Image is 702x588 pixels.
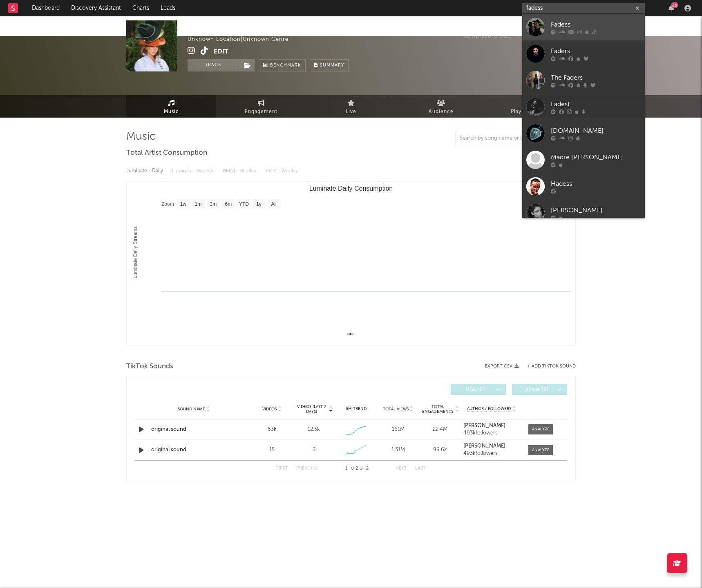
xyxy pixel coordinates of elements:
[522,173,645,200] a: Hadess
[262,407,277,412] span: Videos
[306,95,396,118] a: Live
[270,61,301,71] span: Benchmark
[313,446,315,454] div: 3
[463,33,512,39] span: Jump Score: 60.0
[271,201,276,207] text: All
[463,423,520,429] a: [PERSON_NAME]
[310,59,349,71] button: Summary
[225,201,232,207] text: 6m
[151,446,237,454] a: original sound
[551,99,641,109] div: Fadest
[456,387,494,392] span: UGC ( 2 )
[216,95,306,118] a: Engagement
[276,466,288,471] button: First
[320,63,344,68] span: Summary
[308,425,320,434] div: 12.5k
[127,182,575,345] svg: Luminate Daily Consumption
[486,95,576,118] a: Playlists/Charts
[463,451,520,457] div: 493k followers
[421,446,459,454] div: 99.6k
[522,200,645,226] a: [PERSON_NAME]
[551,152,641,162] div: Madre [PERSON_NAME]
[349,467,354,470] span: to
[214,47,228,57] button: Edit
[253,446,291,454] div: 15
[421,425,459,434] div: 22.4M
[517,387,555,392] span: Official ( 0 )
[245,107,277,117] span: Engagement
[467,406,511,412] span: Author / Followers
[383,407,409,412] span: Total Views
[126,95,216,118] a: Music
[522,40,645,67] a: Faders
[671,2,678,8] div: 26
[309,185,393,192] text: Luminate Daily Consumption
[396,466,407,471] button: Next
[132,226,138,278] text: Luminate Daily Streams
[522,147,645,173] a: Madre [PERSON_NAME]
[668,5,674,11] button: 26
[551,20,641,29] div: Fadess
[522,67,645,94] a: The Faders
[296,466,318,471] button: Previous
[511,107,551,117] span: Playlists/Charts
[519,364,576,369] button: + Add TikTok Sound
[253,425,291,434] div: 63k
[429,107,454,117] span: Audience
[256,201,262,207] text: 1y
[522,120,645,147] a: [DOMAIN_NAME]
[512,384,567,395] button: Official(0)
[151,425,237,434] a: original sound
[551,179,641,189] div: Hadess
[360,467,364,470] span: of
[295,404,328,414] span: Videos (last 7 days)
[551,46,641,56] div: Faders
[463,443,520,449] a: [PERSON_NAME]
[239,201,249,207] text: YTD
[421,404,454,414] span: Total Engagements
[551,73,641,82] div: The Faders
[161,201,174,207] text: Zoom
[180,201,187,207] text: 1w
[334,464,379,474] div: 1 2 2
[379,425,417,434] div: 161M
[346,107,356,117] span: Live
[164,107,179,117] span: Music
[126,362,173,372] span: TikTok Sounds
[259,59,306,71] a: Benchmark
[195,201,202,207] text: 1m
[210,201,217,207] text: 3m
[551,126,641,136] div: [DOMAIN_NAME]
[451,384,506,395] button: UGC(2)
[178,407,205,412] span: Sound Name
[485,364,519,369] button: Export CSV
[456,135,542,142] input: Search by song name or URL
[551,205,641,215] div: [PERSON_NAME]
[522,3,645,13] input: Search for artists
[379,446,417,454] div: 1.31M
[337,406,375,412] div: 6M Trend
[522,14,645,40] a: Fadess
[522,94,645,120] a: Fadest
[396,95,486,118] a: Audience
[527,364,576,369] button: + Add TikTok Sound
[463,430,520,436] div: 493k followers
[463,423,505,428] strong: [PERSON_NAME]
[463,443,505,449] strong: [PERSON_NAME]
[415,466,426,471] button: Last
[126,148,207,158] span: Total Artist Consumption
[188,35,298,45] div: Unknown Location | Unknown Genre
[188,59,239,71] button: Track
